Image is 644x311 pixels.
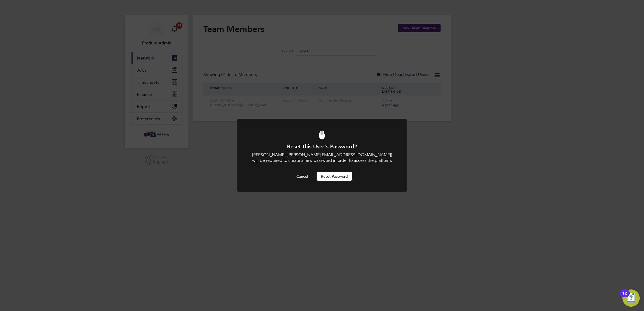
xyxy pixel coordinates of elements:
button: Reset Password [317,172,352,181]
h1: Reset this User's Password? [252,143,392,150]
div: 12 [622,293,627,300]
button: Cancel [292,172,312,181]
button: Open Resource Center, 12 new notifications [622,289,640,307]
p: [PERSON_NAME] ([PERSON_NAME][EMAIL_ADDRESS][DOMAIN_NAME]) will be required to create a new passwo... [252,152,392,163]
